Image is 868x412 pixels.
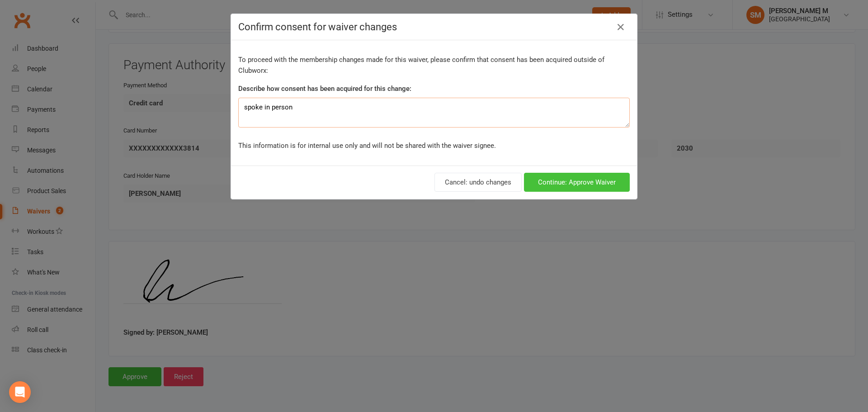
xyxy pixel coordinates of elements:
[524,173,630,192] button: Continue: Approve Waiver
[238,21,397,33] span: Confirm consent for waiver changes
[238,54,630,76] p: To proceed with the membership changes made for this waiver, please confirm that consent has been...
[238,140,630,151] p: This information is for internal use only and will not be shared with the waiver signee.
[9,381,31,403] div: Open Intercom Messenger
[613,20,628,34] button: Close
[434,173,522,192] button: Cancel: undo changes
[238,83,411,94] label: Describe how consent has been acquired for this change:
